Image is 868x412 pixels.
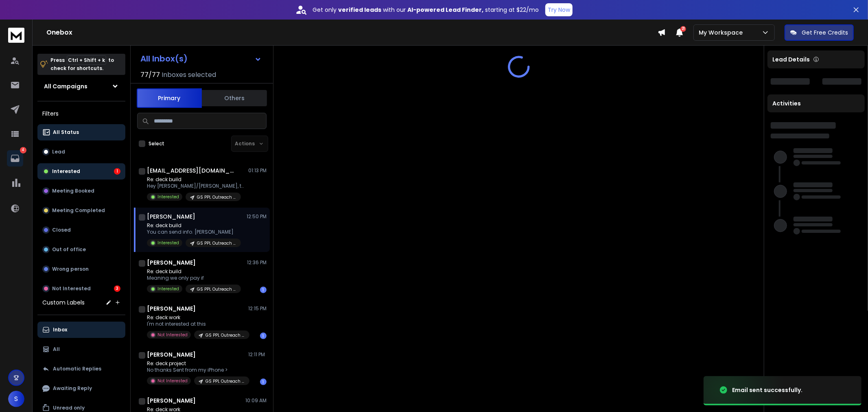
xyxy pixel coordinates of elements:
[699,28,746,37] p: My Workspace
[147,183,245,189] p: Hey [PERSON_NAME]/[PERSON_NAME], thanks for getting
[247,259,267,266] p: 12:36 PM
[248,167,267,174] p: 01:13 PM
[147,397,196,405] h1: [PERSON_NAME]
[37,202,125,219] button: Meeting Completed
[260,333,267,339] div: 1
[407,6,483,14] strong: AI-powered Lead Finder,
[767,94,865,112] div: Activities
[149,140,164,147] label: Select
[197,286,236,292] p: GS PPL Outreach Decks
[114,168,120,175] div: 1
[37,78,125,94] button: All Campaigns
[37,144,125,160] button: Lead
[114,285,120,292] div: 3
[46,28,658,37] h1: Onebox
[53,405,85,411] p: Unread only
[785,24,854,41] button: Get Free Credits
[147,213,195,221] h1: [PERSON_NAME]
[338,6,381,14] strong: verified leads
[157,332,188,338] p: Not Interested
[37,222,125,238] button: Closed
[53,327,67,333] p: Inbox
[37,241,125,258] button: Out of office
[157,194,179,200] p: Interested
[20,147,26,153] p: 4
[137,88,202,108] button: Primary
[147,360,245,367] p: Re: deck project
[548,6,570,14] p: Try Now
[680,26,686,32] span: 21
[8,28,24,43] img: logo
[247,213,267,220] p: 12:50 PM
[147,268,241,275] p: Re: deck build
[52,168,80,175] p: Interested
[140,70,160,80] span: 77 / 77
[140,55,188,63] h1: All Inbox(s)
[147,321,245,327] p: I'm not interested at this
[206,378,245,384] p: GS PPL Outreach Decks
[313,6,539,14] p: Get only with our starting at $22/mo
[206,332,245,338] p: GS PPL Outreach Decks
[37,124,125,140] button: All Status
[44,82,87,90] h1: All Campaigns
[37,361,125,377] button: Automatic Replies
[53,385,92,392] p: Awaiting Reply
[248,351,267,358] p: 12:11 PM
[52,285,91,292] p: Not Interested
[147,275,241,281] p: Meaning we only pay if
[37,380,125,397] button: Awaiting Reply
[37,163,125,180] button: Interested1
[53,366,101,372] p: Automatic Replies
[8,391,24,407] button: S
[147,222,241,229] p: Re: deck build
[37,322,125,338] button: Inbox
[52,246,86,253] p: Out of office
[7,150,23,167] a: 4
[545,3,573,16] button: Try Now
[37,183,125,199] button: Meeting Booked
[157,240,179,246] p: Interested
[37,281,125,297] button: Not Interested3
[67,55,106,65] span: Ctrl + Shift + k
[147,305,196,313] h1: [PERSON_NAME]
[202,89,267,107] button: Others
[802,28,848,37] p: Get Free Credits
[147,176,245,183] p: Re: deck build
[197,194,236,200] p: GS PPL Outreach Decks
[162,70,216,80] h3: Inboxes selected
[147,314,245,321] p: Re: deck work
[147,367,245,373] p: No thanks Sent from my iPhone >
[248,305,267,312] p: 12:15 PM
[157,286,179,292] p: Interested
[260,379,267,385] div: 1
[53,346,60,353] p: All
[42,298,85,307] h3: Custom Labels
[147,229,241,235] p: You can send info. [PERSON_NAME]
[52,207,105,214] p: Meeting Completed
[134,50,268,67] button: All Inbox(s)
[50,56,114,72] p: Press to check for shortcuts.
[157,378,188,384] p: Not Interested
[147,351,196,359] h1: [PERSON_NAME]
[732,386,802,394] div: Email sent successfully.
[147,167,236,175] h1: [EMAIL_ADDRESS][DOMAIN_NAME]
[197,240,236,246] p: GS PPL Outreach Decks
[772,55,810,64] p: Lead Details
[37,108,125,119] h3: Filters
[37,341,125,357] button: All
[37,261,125,277] button: Wrong person
[147,259,196,267] h1: [PERSON_NAME]
[245,397,267,404] p: 10:09 AM
[52,188,94,194] p: Meeting Booked
[52,227,71,233] p: Closed
[53,129,79,136] p: All Status
[52,149,65,155] p: Lead
[52,266,89,272] p: Wrong person
[260,287,267,293] div: 1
